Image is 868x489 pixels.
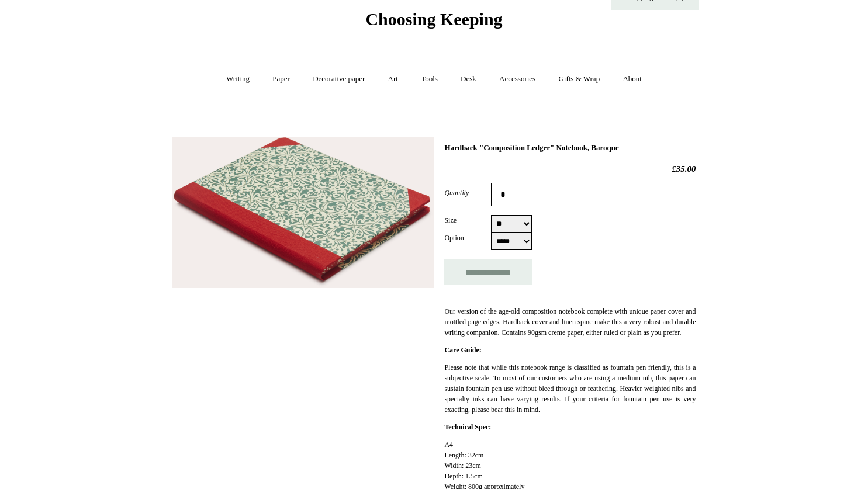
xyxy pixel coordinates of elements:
[444,143,696,152] h1: Hardback "Composition Ledger" Notebook, Baroque
[444,306,696,338] p: Our version of the age-old composition notebook complete with unique paper cover and mottled page...
[410,64,448,95] a: Tools
[612,64,652,95] a: About
[548,64,610,95] a: Gifts & Wrap
[365,19,502,27] a: Choosing Keeping
[444,215,491,226] label: Size
[172,137,434,289] img: Hardback "Composition Ledger" Notebook, Baroque
[444,346,481,354] strong: Care Guide:
[489,64,546,95] a: Accessories
[262,64,300,95] a: Paper
[444,362,696,415] p: Please note that while this notebook range is classified as fountain pen friendly, this is a subj...
[444,188,491,198] label: Quantity
[302,64,375,95] a: Decorative paper
[444,423,491,431] strong: Technical Spec:
[444,233,491,243] label: Option
[216,64,260,95] a: Writing
[444,164,696,174] h2: £35.00
[378,64,409,95] a: Art
[450,64,487,95] a: Desk
[365,9,502,29] span: Choosing Keeping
